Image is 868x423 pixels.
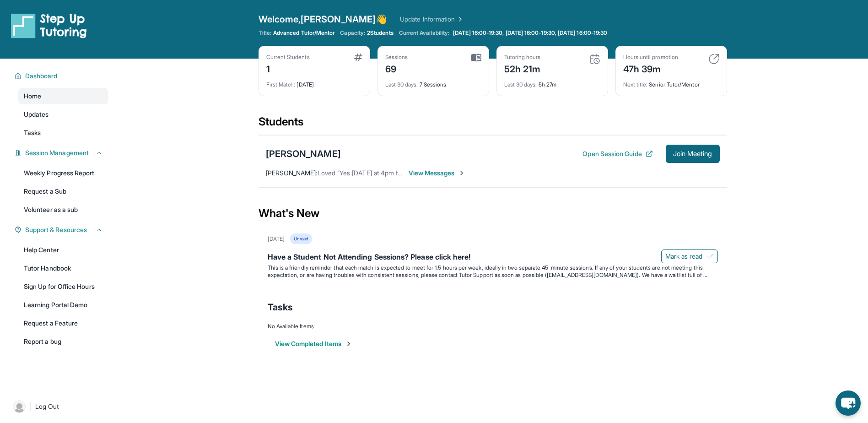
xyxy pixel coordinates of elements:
[673,151,712,157] span: Join Meeting
[35,402,59,411] span: Log Out
[18,165,108,181] a: Weekly Progress Report
[18,125,108,141] a: Tasks
[25,71,58,81] span: Dashboard
[661,249,718,263] button: Mark as read
[259,13,388,26] span: Welcome, [PERSON_NAME] 👋
[18,106,108,123] a: Updates
[666,145,720,163] button: Join Meeting
[290,233,312,244] div: Unread
[18,88,108,104] a: Home
[259,193,727,233] div: What's New
[25,148,89,157] span: Session Management
[504,61,541,76] div: 52h 21m
[453,29,607,37] span: [DATE] 16:00-19:30, [DATE] 16:00-19:30, [DATE] 16:00-19:30
[340,29,365,37] span: Capacity:
[11,13,87,38] img: logo
[471,54,481,62] img: card
[268,301,293,314] span: Tasks
[18,242,108,258] a: Help Center
[25,225,87,234] span: Support & Resources
[22,71,102,81] button: Dashboard
[22,148,102,157] button: Session Management
[708,54,719,65] img: card
[623,81,648,88] span: Next title :
[504,81,537,88] span: Last 30 days :
[582,149,652,158] button: Open Session Guide
[385,61,408,76] div: 69
[623,54,678,61] div: Hours until promotion
[18,183,108,200] a: Request a Sub
[18,297,108,313] a: Learning Portal Demo
[268,235,285,243] div: [DATE]
[589,54,600,65] img: card
[266,169,318,177] span: [PERSON_NAME] :
[9,396,108,417] a: |Log Out
[504,54,541,61] div: Tutoring hours
[623,76,719,88] div: Senior Tutor/Mentor
[268,323,718,330] div: No Available Items
[18,278,108,295] a: Sign Up for Office Hours
[18,315,108,331] a: Request a Feature
[385,81,418,88] span: Last 30 days :
[266,54,310,61] div: Current Students
[354,54,362,61] img: card
[29,401,32,412] span: |
[385,54,408,61] div: Sessions
[18,333,108,350] a: Report a bug
[268,264,718,279] p: This is a friendly reminder that each match is expected to meet for 1.5 hours per week, ideally i...
[18,260,108,277] a: Tutor Handbook
[458,169,465,177] img: Chevron-Right
[13,400,26,413] img: user-img
[400,15,464,24] a: Update Information
[623,61,678,76] div: 47h 39m
[266,81,296,88] span: First Match :
[266,61,310,76] div: 1
[24,128,41,137] span: Tasks
[22,225,102,234] button: Support & Resources
[455,15,464,24] img: Chevron Right
[259,114,727,135] div: Students
[18,201,108,218] a: Volunteer as a sub
[24,92,41,101] span: Home
[451,29,609,37] a: [DATE] 16:00-19:30, [DATE] 16:00-19:30, [DATE] 16:00-19:30
[706,253,714,260] img: Mark as read
[266,76,362,88] div: [DATE]
[665,252,703,261] span: Mark as read
[275,339,352,348] button: View Completed Items
[273,29,334,37] span: Advanced Tutor/Mentor
[409,168,466,178] span: View Messages
[385,76,481,88] div: 7 Sessions
[268,251,718,264] div: Have a Student Not Attending Sessions? Please click here!
[318,169,426,177] span: Loved “Yes [DATE] at 4pm thank you”
[836,390,861,416] button: chat-button
[504,76,600,88] div: 5h 27m
[24,110,49,119] span: Updates
[266,147,341,160] div: [PERSON_NAME]
[399,29,449,37] span: Current Availability:
[367,29,394,37] span: 2 Students
[259,29,271,37] span: Title:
